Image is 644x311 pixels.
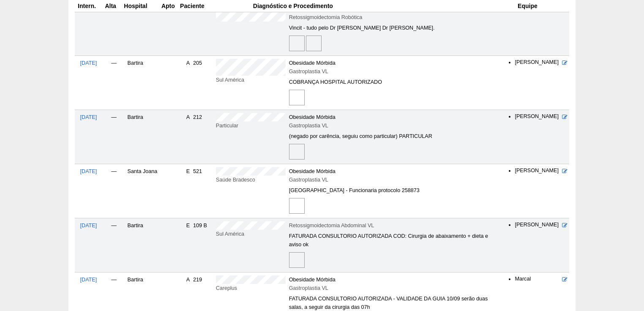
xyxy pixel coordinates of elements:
li: Marcal [515,275,559,283]
div: FATURADA CONSULTORIO AUTORIZADA COD: Cirurgia de abaixamento + dieta e aviso ok [289,232,501,249]
td: — [102,110,126,164]
div: [GEOGRAPHIC_DATA] - Funcionaria protocolo 258873 [289,186,501,195]
div: Particular [216,121,286,130]
div: Obesidade Mórbida [289,113,501,121]
div: COBRANÇA HOSPITAL AUTORIZADO [289,78,501,86]
a: [DATE] [80,60,97,66]
td: — [102,56,126,110]
td: A [185,56,191,110]
div: Sul América [216,230,286,238]
li: [PERSON_NAME] [515,113,559,121]
div: Gastroplastia VL [289,284,501,292]
a: Editar [562,60,568,66]
div: (negado por carência, seguiu como particular) PARTICULAR [289,132,501,140]
a: Editar [562,223,568,228]
div: Vincit - tudo pelo Dr [PERSON_NAME] Dr [PERSON_NAME]. [289,24,501,32]
div: Obesidade Mórbida [289,167,501,176]
td: Bartira [126,56,185,110]
div: Careplus [216,284,286,292]
td: Santa Joana [126,2,185,56]
li: [PERSON_NAME] [515,59,559,66]
a: [DATE] [80,277,97,283]
div: Retossigmoidectomia Abdominal VL [289,221,501,230]
td: 605 [191,2,214,56]
a: Editar [562,168,568,174]
li: [PERSON_NAME] [515,167,559,175]
div: Gastroplastia VL [289,67,501,76]
td: — [102,218,126,272]
div: Gastroplastia VL [289,121,501,130]
td: A [185,2,191,56]
td: — [102,164,126,218]
td: 212 [191,110,214,164]
td: 109 B [191,218,214,272]
div: Sul América [216,76,286,84]
a: [DATE] [80,114,97,120]
div: Retossigmoidectomia Robótica [289,13,501,22]
td: E [185,164,191,218]
a: Editar [562,277,568,283]
td: 205 [191,56,214,110]
div: Obesidade Mórbida [289,275,501,284]
td: Santa Joana [126,164,185,218]
div: Saúde Bradesco [216,176,286,184]
td: — [102,2,126,56]
li: [PERSON_NAME] [515,221,559,229]
td: E [185,218,191,272]
td: Bartira [126,110,185,164]
a: Editar [562,114,568,120]
div: Obesidade Mórbida [289,59,501,67]
div: Gastroplastia VL [289,176,501,184]
td: Bartira [126,218,185,272]
td: A [185,110,191,164]
a: [DATE] [80,223,97,228]
a: [DATE] [80,168,97,174]
td: 521 [191,164,214,218]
